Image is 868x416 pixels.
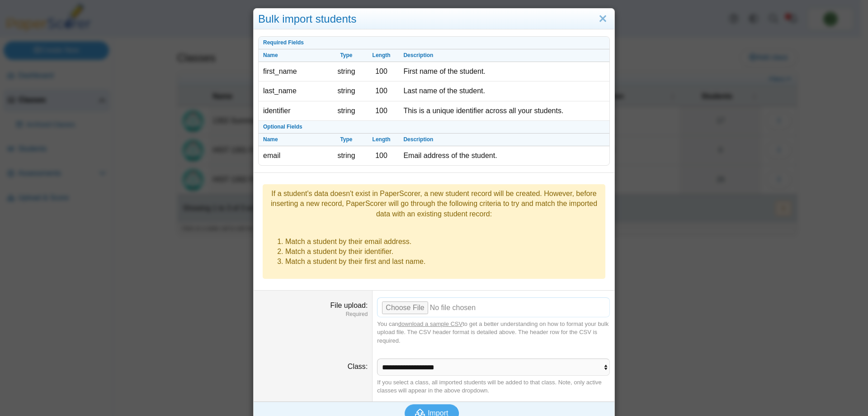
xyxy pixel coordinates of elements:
[329,134,364,146] th: Type
[399,134,609,146] th: Description
[258,311,368,318] dfn: Required
[596,11,610,27] a: Close
[259,81,329,101] td: last_name
[377,378,610,395] div: If you select a class, all imported students will be added to that class. Note, only active class...
[399,101,609,121] td: This is a unique identifier across all your students.
[330,301,368,309] label: File upload
[399,62,609,81] td: First name of the student.
[285,257,601,267] li: Match a student by their first and last name.
[259,146,329,165] td: email
[259,62,329,81] td: first_name
[364,81,399,101] td: 100
[377,320,610,345] div: You can to get a better understanding on how to format your bulk upload file. The CSV header form...
[259,101,329,121] td: identifier
[364,62,399,81] td: 100
[259,49,329,62] th: Name
[399,81,609,101] td: Last name of the student.
[364,101,399,121] td: 100
[398,320,462,327] a: download a sample CSV
[399,49,609,62] th: Description
[259,37,609,49] th: Required Fields
[259,121,609,134] th: Optional Fields
[329,49,364,62] th: Type
[364,134,399,146] th: Length
[267,189,601,219] div: If a student's data doesn't exist in PaperScorer, a new student record will be created. However, ...
[329,101,364,121] td: string
[329,62,364,81] td: string
[364,49,399,62] th: Length
[329,146,364,165] td: string
[254,9,614,30] div: Bulk import students
[329,81,364,101] td: string
[364,146,399,165] td: 100
[285,247,601,257] li: Match a student by their identifier.
[348,363,368,370] label: Class
[399,146,609,165] td: Email address of the student.
[285,237,601,247] li: Match a student by their email address.
[259,134,329,146] th: Name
